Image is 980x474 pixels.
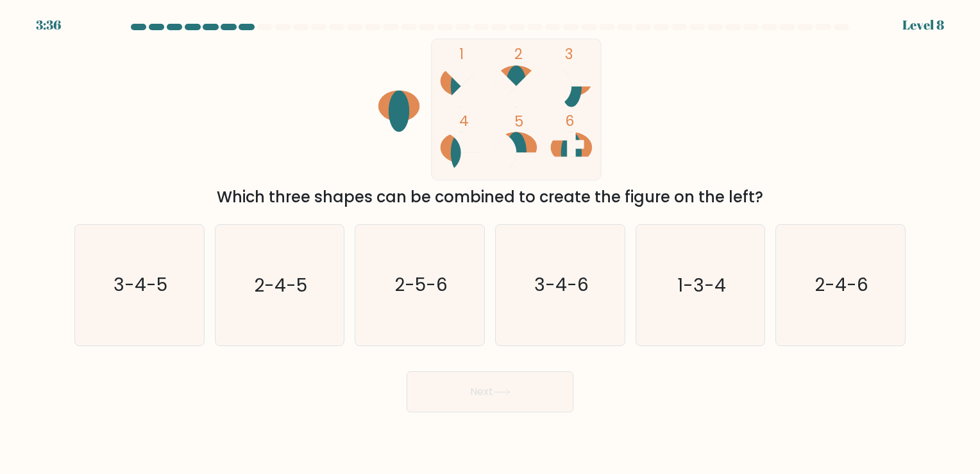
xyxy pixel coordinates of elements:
[36,15,61,35] div: 3:36
[815,273,868,298] text: 2-4-6
[254,273,307,298] text: 2-4-5
[677,273,726,298] text: 1-3-4
[459,44,464,64] tspan: 1
[459,110,469,131] tspan: 4
[902,15,944,35] div: Level 8
[407,371,573,412] button: Next
[534,273,589,298] text: 3-4-6
[514,111,523,132] tspan: 5
[114,273,167,298] text: 3-4-5
[566,110,575,131] tspan: 6
[82,186,898,209] div: Which three shapes can be combined to create the figure on the left?
[566,44,574,64] tspan: 3
[394,273,448,298] text: 2-5-6
[514,44,523,64] tspan: 2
